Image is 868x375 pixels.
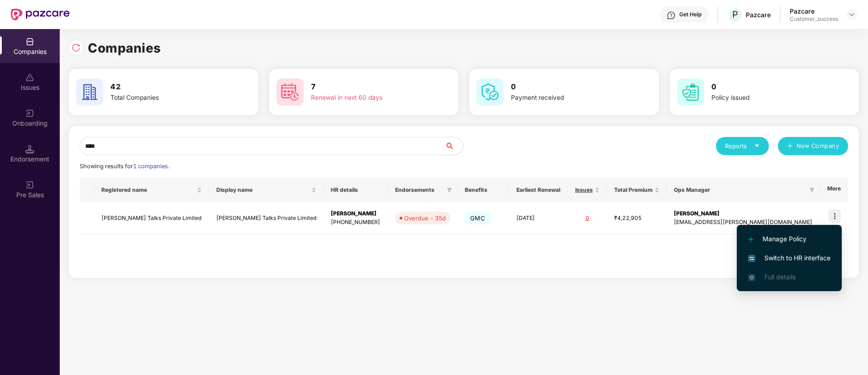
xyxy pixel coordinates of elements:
span: filter [447,187,452,193]
div: [PERSON_NAME] [674,209,813,218]
span: Showing results for [80,163,169,170]
span: Endorsements [395,186,443,194]
div: Renewal in next 60 days [311,93,425,103]
span: GMC [465,212,491,224]
span: plus [787,143,793,150]
h1: Companies [88,38,161,58]
div: 0 [575,214,599,223]
span: Full details [764,273,796,281]
img: svg+xml;base64,PHN2ZyBpZD0iSGVscC0zMngzMiIgeG1sbnM9Imh0dHA6Ly93d3cudzMub3JnLzIwMDAvc3ZnIiB3aWR0aD... [667,11,676,20]
span: Switch to HR interface [748,253,830,263]
div: Total Companies [110,93,224,103]
img: svg+xml;base64,PHN2ZyBpZD0iRHJvcGRvd24tMzJ4MzIiIHhtbG5zPSJodHRwOi8vd3d3LnczLm9yZy8yMDAwL3N2ZyIgd2... [848,11,855,18]
div: Policy issued [711,93,825,103]
span: Registered name [101,186,195,194]
img: icon [828,209,841,222]
div: Get Help [679,11,701,18]
span: filter [809,187,815,193]
img: svg+xml;base64,PHN2ZyB4bWxucz0iaHR0cDovL3d3dy53My5vcmcvMjAwMC9zdmciIHdpZHRoPSIxMi4yMDEiIGhlaWdodD... [748,237,754,242]
img: svg+xml;base64,PHN2ZyBpZD0iUmVsb2FkLTMyeDMyIiB4bWxucz0iaHR0cDovL3d3dy53My5vcmcvMjAwMC9zdmciIHdpZH... [72,43,81,52]
span: Manage Policy [748,234,830,244]
button: plusNew Company [778,137,848,155]
h3: 0 [711,81,825,93]
th: Earliest Renewal [509,178,568,202]
span: caret-down [754,143,760,149]
td: [PERSON_NAME] Talks Private Limited [94,202,209,234]
span: Ops Manager [674,186,806,194]
span: Total Premium [614,186,653,194]
img: svg+xml;base64,PHN2ZyB4bWxucz0iaHR0cDovL3d3dy53My5vcmcvMjAwMC9zdmciIHdpZHRoPSIxNi4zNjMiIGhlaWdodD... [748,274,755,281]
div: Payment received [511,93,625,103]
img: svg+xml;base64,PHN2ZyB4bWxucz0iaHR0cDovL3d3dy53My5vcmcvMjAwMC9zdmciIHdpZHRoPSI2MCIgaGVpZ2h0PSI2MC... [677,78,704,106]
img: svg+xml;base64,PHN2ZyB3aWR0aD0iMjAiIGhlaWdodD0iMjAiIHZpZXdCb3g9IjAgMCAyMCAyMCIgZmlsbD0ibm9uZSIgeG... [25,180,34,190]
img: svg+xml;base64,PHN2ZyB4bWxucz0iaHR0cDovL3d3dy53My5vcmcvMjAwMC9zdmciIHdpZHRoPSI2MCIgaGVpZ2h0PSI2MC... [277,78,304,106]
span: search [444,142,463,150]
div: Customer_success [790,15,838,23]
span: 1 companies. [133,163,169,170]
td: [DATE] [509,202,568,234]
td: [PERSON_NAME] Talks Private Limited [209,202,324,234]
img: svg+xml;base64,PHN2ZyBpZD0iQ29tcGFuaWVzIiB4bWxucz0iaHR0cDovL3d3dy53My5vcmcvMjAwMC9zdmciIHdpZHRoPS... [25,37,34,46]
img: svg+xml;base64,PHN2ZyBpZD0iSXNzdWVzX2Rpc2FibGVkIiB4bWxucz0iaHR0cDovL3d3dy53My5vcmcvMjAwMC9zdmciIH... [25,73,34,82]
span: filter [445,185,454,195]
th: Benefits [458,178,509,202]
img: svg+xml;base64,PHN2ZyB3aWR0aD0iMjAiIGhlaWdodD0iMjAiIHZpZXdCb3g9IjAgMCAyMCAyMCIgZmlsbD0ibm9uZSIgeG... [25,109,34,118]
button: search [444,137,463,155]
div: ₹4,22,905 [614,214,659,223]
div: [PERSON_NAME] [331,209,380,218]
th: Total Premium [607,178,667,202]
div: Pazcare [746,10,771,19]
h3: 0 [511,81,625,93]
img: svg+xml;base64,PHN2ZyB3aWR0aD0iMTQuNSIgaGVpZ2h0PSIxNC41IiB2aWV3Qm94PSIwIDAgMTYgMTYiIGZpbGw9Im5vbm... [25,145,34,154]
div: Pazcare [790,7,838,15]
span: filter [807,185,816,195]
span: P [732,9,738,20]
th: Issues [568,178,606,202]
div: Overdue - 35d [404,214,446,223]
th: Registered name [94,178,209,202]
img: svg+xml;base64,PHN2ZyB4bWxucz0iaHR0cDovL3d3dy53My5vcmcvMjAwMC9zdmciIHdpZHRoPSI2MCIgaGVpZ2h0PSI2MC... [477,78,504,106]
h3: 7 [311,81,425,93]
span: New Company [796,141,839,151]
th: Display name [209,178,324,202]
div: Reports [725,141,760,151]
img: New Pazcare Logo [11,9,70,20]
div: [PHONE_NUMBER] [331,218,380,227]
span: Display name [216,186,310,194]
span: Issues [575,186,592,194]
div: [EMAIL_ADDRESS][PERSON_NAME][DOMAIN_NAME] [674,218,813,227]
th: More [820,178,848,202]
img: svg+xml;base64,PHN2ZyB4bWxucz0iaHR0cDovL3d3dy53My5vcmcvMjAwMC9zdmciIHdpZHRoPSIxNiIgaGVpZ2h0PSIxNi... [748,255,755,262]
h3: 42 [110,81,224,93]
th: HR details [324,178,387,202]
img: svg+xml;base64,PHN2ZyB4bWxucz0iaHR0cDovL3d3dy53My5vcmcvMjAwMC9zdmciIHdpZHRoPSI2MCIgaGVpZ2h0PSI2MC... [76,78,103,106]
